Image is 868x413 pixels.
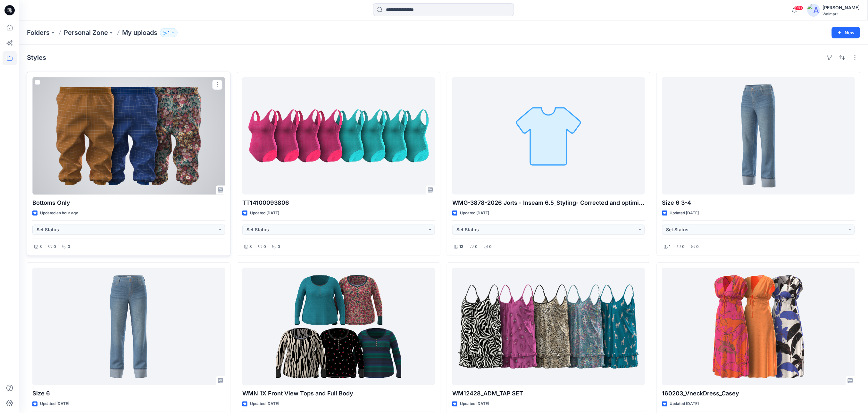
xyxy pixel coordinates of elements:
[670,210,699,217] p: Updated [DATE]
[832,27,860,38] button: New
[27,28,50,37] a: Folders
[249,243,252,250] p: 8
[460,210,489,217] p: Updated [DATE]
[242,268,435,385] a: WMN 1X Front View Tops and Full Body
[168,29,170,36] p: 1
[662,268,855,385] a: 160203_VneckDress_Casey
[27,54,46,61] h4: Styles
[670,401,699,407] p: Updated [DATE]
[452,389,645,398] p: WM12428_ADM_TAP SET
[662,77,855,195] a: Size 6 3-4
[32,268,225,385] a: Size 6
[68,243,70,250] p: 0
[39,243,42,250] p: 3
[263,243,266,250] p: 0
[160,28,178,37] button: 1
[682,243,685,250] p: 0
[40,210,78,217] p: Updated an hour ago
[242,389,435,398] p: WMN 1X Front View Tops and Full Body
[489,243,492,250] p: 0
[278,243,280,250] p: 0
[32,77,225,195] a: Bottoms Only
[452,77,645,195] a: WMG-3878-2026 Jorts - Inseam 6.5_Styling- Corrected and optimized
[823,4,860,12] div: [PERSON_NAME]
[697,243,699,250] p: 0
[669,243,671,250] p: 1
[475,243,478,250] p: 0
[40,401,69,407] p: Updated [DATE]
[662,198,855,207] p: Size 6 3-4
[823,12,860,16] div: Walmart
[54,243,56,250] p: 0
[242,198,435,207] p: TT14100093806
[459,243,463,250] p: 13
[122,28,157,37] p: My uploads
[662,389,855,398] p: 160203_VneckDress_Casey
[250,210,279,217] p: Updated [DATE]
[807,4,820,17] img: avatar
[452,268,645,385] a: WM12428_ADM_TAP SET
[452,198,645,207] p: WMG-3878-2026 Jorts - Inseam 6.5_Styling- Corrected and optimized
[32,198,225,207] p: Bottoms Only
[250,401,279,407] p: Updated [DATE]
[32,389,225,398] p: Size 6
[460,401,489,407] p: Updated [DATE]
[242,77,435,195] a: TT14100093806
[794,5,804,11] span: 99+
[64,28,108,37] a: Personal Zone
